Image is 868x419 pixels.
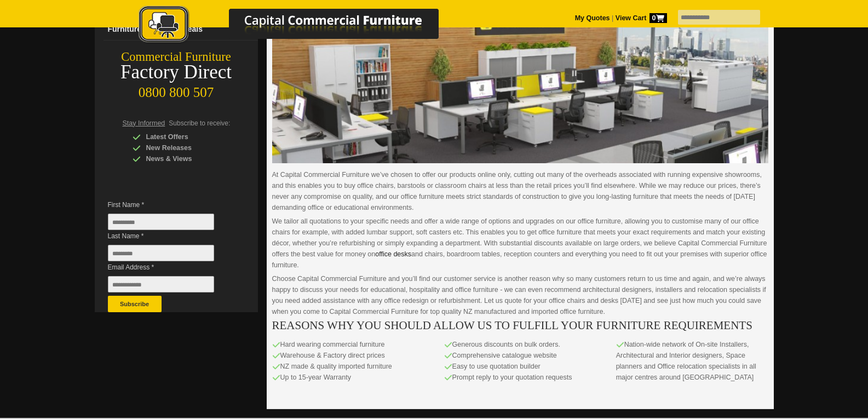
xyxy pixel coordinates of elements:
input: Last Name * [108,245,214,261]
strong: View Cart [616,14,667,22]
p: At Capital Commercial Furniture we’ve chosen to offer our products online only, cutting out many ... [272,169,768,213]
a: Furniture Clearance Deals [104,18,258,41]
div: Factory Direct [95,65,258,80]
a: View Cart0 [613,14,666,22]
div: New Releases [133,142,237,153]
span: 0 [649,13,667,23]
span: Email Address * [108,262,231,273]
a: My Quotes [575,14,610,22]
p: Nation-wide network of On-site Installers, Architectural and Interior designers, Space planners a... [616,339,768,383]
div: News & Views [133,153,237,164]
span: Last Name * [108,231,231,242]
button: Subscribe [108,296,162,312]
span: Subscribe to receive: [169,119,230,127]
p: We tailor all quotations to your specific needs and offer a wide range of options and upgrades on... [272,216,768,271]
div: 0800 800 507 [95,79,258,100]
img: Capital Commercial Furniture Logo [108,5,492,45]
div: Latest Offers [133,131,237,142]
p: Hard wearing commercial furniture Warehouse & Factory direct prices NZ made & quality imported fu... [272,339,424,383]
div: Commercial Furniture [95,49,258,65]
input: First Name * [108,214,214,230]
a: Capital Commercial Furniture Logo [108,5,492,49]
p: Generous discounts on bulk orders. Comprehensive catalogue website Easy to use quotation builder ... [444,339,596,383]
span: Stay Informed [123,119,165,127]
p: Choose Capital Commercial Furniture and you’ll find our customer service is another reason why so... [272,273,768,317]
span: First Name * [108,199,231,210]
h3: REASONS WHY YOU SHOULD ALLOW US TO FULFILL YOUR FURNITURE REQUIREMENTS [272,320,768,331]
a: office desks [375,250,411,258]
input: Email Address * [108,276,214,292]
